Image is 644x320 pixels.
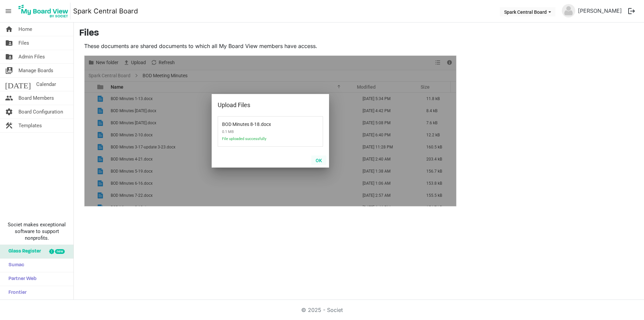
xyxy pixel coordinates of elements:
[5,36,13,50] span: folder_shared
[5,272,37,286] span: Partner Web
[500,7,555,16] button: Spark Central Board dropdownbutton
[18,119,42,132] span: Templates
[18,91,54,105] span: Board Members
[5,50,13,63] span: folder_shared
[16,3,73,19] a: My Board View Logo
[575,4,625,17] a: [PERSON_NAME]
[18,64,53,77] span: Manage Boards
[625,4,639,18] button: logout
[18,22,32,36] span: Home
[5,259,24,272] span: Sumac
[84,42,457,50] p: These documents are shared documents to which all My Board View members have access.
[5,245,41,258] span: Glass Register
[55,249,65,254] div: new
[5,119,13,132] span: construction
[2,5,15,17] span: menu
[311,155,326,165] button: OK
[562,4,575,17] img: no-profile-picture.svg
[222,118,260,127] span: BOD Minutes 8-18.docx
[218,100,302,110] div: Upload Files
[79,28,639,39] h3: Files
[5,22,13,36] span: home
[18,36,29,50] span: Files
[16,3,70,19] img: My Board View Logo
[5,91,13,105] span: people
[222,137,292,145] span: File uploaded successfully
[5,78,31,91] span: [DATE]
[36,78,56,91] span: Calendar
[5,286,26,300] span: Frontier
[18,50,45,63] span: Admin Files
[5,105,13,119] span: settings
[18,105,63,119] span: Board Configuration
[5,64,13,77] span: switch_account
[222,127,292,137] span: 0.1 MB
[3,221,70,241] span: Societ makes exceptional software to support nonprofits.
[301,307,343,313] a: © 2025 - Societ
[73,4,138,18] a: Spark Central Board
